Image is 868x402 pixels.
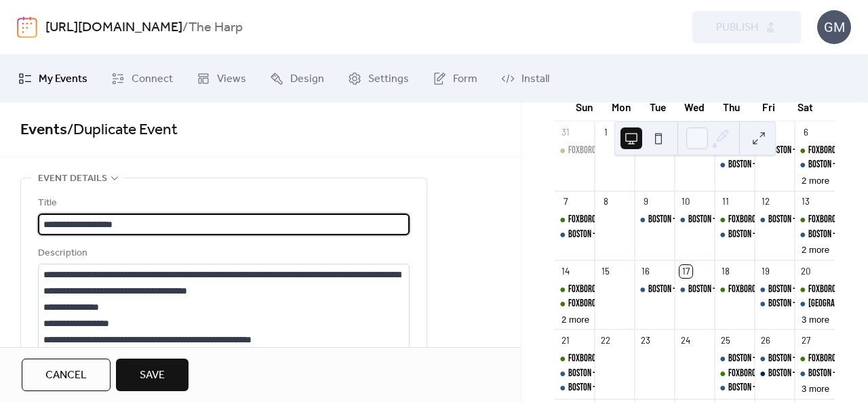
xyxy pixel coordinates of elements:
span: Cancel [45,367,87,384]
div: BOSTON - BRUINS PRE-SEASON [568,367,656,380]
div: 24 [679,335,692,347]
div: 13 [800,196,812,208]
div: Tue [639,92,676,121]
div: BOSTON - LINE DANCING [728,228,797,241]
div: 18 [719,265,732,277]
a: Cancel [22,359,111,391]
div: 10 [679,196,692,208]
img: logo [17,16,37,38]
div: FOXBORO - SPORTS TRIVIA THURSDAYS [728,367,840,380]
div: FOXBORO - PATS VS DOLPHINS GAME WATCH + GIVEAWAYS [568,297,735,310]
div: FOXBORO - NFL SUNDAYS [555,352,595,365]
div: Fri [750,92,787,121]
a: Form [422,60,488,97]
a: Views [186,60,256,97]
div: FOXBORO - COLLEGE FOOTBALL SATURDAYS [795,283,835,296]
div: BOSTON - DUA LIPA PRE-SHOW PARTY [648,213,756,226]
span: Connect [132,71,173,87]
div: 1 [599,126,612,138]
div: 19 [759,265,772,277]
div: FOXBORO - SPORTS TRIVIA THURSDAYS [715,213,755,226]
div: FOXBORO - NFL SUNDAYS [555,213,595,226]
div: FOXBORO - COLLEGE FOOTBALL SATURDAYS [795,352,835,365]
div: FOXBORO - COLLEGE FOOTBALL SATURDAYS [795,144,835,157]
div: BOSTON - THE WORLD OF HANS ZIMMER PRE-SHOW PARTY [675,283,715,296]
span: Form [453,71,477,87]
div: FOXBORO - NFL SUNDAYS [568,352,640,365]
div: BOSTON - NFL SUNDAYS [555,228,595,241]
b: / [182,15,189,41]
div: FOXBORO - SUNDAY BRUNCH [555,283,595,296]
div: 31 [559,126,572,138]
span: Install [521,71,549,87]
a: Connect [101,60,183,97]
div: BOSTON - LINE DANCING [715,228,755,241]
button: Save [116,359,189,391]
div: BOSTON - NFL SUNDAYS [555,381,595,395]
span: Views [217,71,246,87]
a: My Events [8,60,98,97]
button: 3 more [796,312,835,325]
span: My Events [39,71,87,87]
div: BOSTON - [PERSON_NAME] PRE-SHOW PARTY [648,283,778,296]
div: BOSTON - DUA LIPA PRE-SHOW PARTY [688,213,796,226]
div: FOXBORO - SUNDAY BRUNCH [555,144,595,157]
div: BOSTON - MT. JOY TICKET GIVEAWAY & PRE-SHOW PARTY [795,297,835,310]
div: FOXBORO - PATS VS DOLPHINS GAME WATCH + GIVEAWAYS [555,297,595,310]
div: BOSTON - THE WORLD OF [PERSON_NAME] PRE-SHOW PARTY [688,283,861,296]
div: 11 [719,196,732,208]
div: FOXBORO - [DATE] BRUNCH [568,144,647,157]
div: BOSTON - COLLEGE FOOTBALL SATURDAYS [795,158,835,172]
div: BOSTON - SHAWN MENDEZ PRE-SHOW PARTY [715,352,755,365]
div: BOSTON - ROYALS [768,213,819,226]
div: BOSTON - LORDE PRE-SHOW PARTY [755,352,795,365]
div: BOSTON - NFL SUNDAYS [568,381,635,395]
div: 21 [559,335,572,347]
div: FOXBORO - SPORTS TRIVIA THURSDAYS [728,213,840,226]
a: Install [491,60,559,97]
div: 9 [639,196,652,208]
div: 23 [639,335,652,347]
div: GM [817,10,851,44]
div: 26 [759,335,772,347]
div: FOXBORO - NFL SUNDAYS [568,213,640,226]
button: 2 more [796,173,835,186]
div: 12 [759,196,772,208]
div: FOXBORO - NFL GAME WATCH [715,283,755,296]
div: BOSTON – PULSE [768,367,815,380]
span: Event details [38,171,107,187]
div: 17 [679,265,692,277]
div: BOSTON - LINE DANCING [715,381,755,395]
div: 15 [599,265,612,277]
div: 6 [800,126,812,138]
div: FOXBORO - COLLEGE FOOTBALL SATURDAYS [795,213,835,226]
div: BOSTON - GABRIEL IGLESIAS PRE-SHOW PARTY [795,367,835,380]
button: 3 more [796,381,835,395]
div: BOSTON - DUA LIPA PRE-SHOW PARTY [635,213,675,226]
div: Title [38,195,407,212]
div: BOSTON - COLLEGE FOOTBALL SATURDAYS [795,228,835,241]
div: BOSTON - BRUINS PRE-SEASON [555,367,595,380]
div: BOSTON - LINE DANCING [715,158,755,172]
div: 20 [800,265,812,277]
div: BOSTON - [PERSON_NAME] PRE-SHOW PARTY [728,352,858,365]
div: Wed [676,92,713,121]
div: BOSTON - ROYALS [755,213,795,226]
a: [URL][DOMAIN_NAME] [45,15,182,41]
span: Settings [368,71,409,87]
div: 14 [559,265,572,277]
div: BOSTON - LINE DANCING [728,158,797,172]
div: 22 [599,335,612,347]
div: FOXBORO - [DATE] BRUNCH [568,283,647,296]
div: FOXBORO - SPORTS TRIVIA THURSDAYS [715,367,755,380]
a: Design [260,60,334,97]
div: BOSTON - DJ [PERSON_NAME] [768,297,853,310]
a: Events [20,115,67,145]
button: 2 more [556,312,595,325]
div: 16 [639,265,652,277]
div: 25 [719,335,732,347]
div: FOXBORO - NFL GAME WATCH [728,283,812,296]
div: Sun [566,92,602,121]
div: 8 [599,196,612,208]
span: Design [290,71,324,87]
